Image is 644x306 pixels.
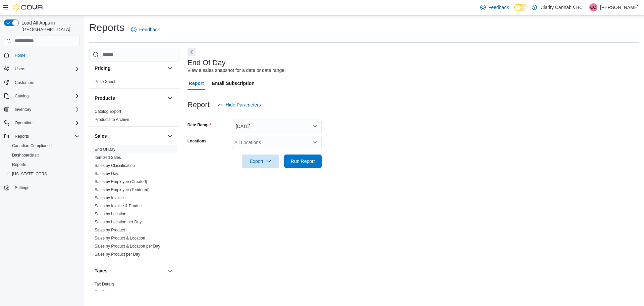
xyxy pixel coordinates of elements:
span: Sales by Product & Location per Day [95,244,160,249]
span: Tax Details [95,281,114,287]
label: Locations [187,138,207,144]
button: Home [1,50,83,60]
button: Pricing [166,64,174,72]
button: Hide Parameters [215,98,264,112]
p: Clarity Cannabis BC [540,3,583,11]
a: Sales by Product & Location per Day [95,244,160,249]
a: Sales by Classification [95,163,135,168]
span: Itemized Sales [95,155,121,160]
span: Export [246,155,275,168]
button: Customers [1,78,83,87]
a: Price Sheet [95,79,115,84]
span: Products to Archive [95,117,129,122]
a: Tax Exemptions [95,290,123,295]
span: Operations [12,119,80,127]
span: Catalog [15,93,29,99]
h3: End Of Day [187,59,226,67]
h3: Products [95,95,115,101]
img: Cova [13,4,44,11]
button: Taxes [166,267,174,275]
a: Sales by Location [95,212,126,216]
span: Email Subscription [212,77,255,90]
button: Sales [95,133,165,139]
span: Sales by Product [95,227,125,233]
button: Export [242,155,279,168]
h3: Report [187,101,210,109]
a: Sales by Employee (Tendered) [95,187,150,192]
span: Customers [15,80,34,85]
span: Hide Parameters [226,101,261,108]
button: Next [187,48,196,56]
span: Canadian Compliance [12,143,52,148]
span: Dark Mode [514,11,515,11]
span: Feedback [488,4,509,11]
a: Feedback [128,23,162,36]
span: Sales by Employee (Tendered) [95,187,150,192]
h3: Pricing [95,65,110,72]
button: Products [95,95,165,101]
button: Run Report [284,155,322,168]
span: Sales by Product per Day [95,252,140,257]
span: Sales by Day [95,171,118,176]
p: | [585,3,587,11]
button: Taxes [95,267,165,274]
h3: Taxes [95,267,108,274]
a: Feedback [478,1,512,14]
span: End Of Day [95,147,115,152]
span: [US_STATE] CCRS [12,171,47,177]
button: Users [12,65,28,73]
span: Catalog [12,92,80,100]
span: Operations [15,120,35,126]
span: Users [15,66,25,72]
div: Products [89,107,179,126]
span: Reports [12,162,26,167]
button: Catalog [1,91,83,101]
a: Products to Archive [95,117,129,122]
button: Sales [166,132,174,140]
span: Catalog Export [95,109,121,114]
a: Dashboards [9,151,42,159]
span: Sales by Employee (Created) [95,179,147,184]
a: Sales by Product [95,228,125,232]
div: View a sales snapshot for a date or date range. [187,67,286,74]
span: Canadian Compliance [9,142,80,150]
span: Reports [15,134,29,139]
a: Catalog Export [95,109,121,114]
span: Dashboards [12,152,39,158]
span: Sales by Classification [95,163,135,168]
button: Reports [1,132,83,141]
span: Run Report [291,158,315,165]
button: Operations [1,118,83,128]
div: Pricing [89,78,179,88]
button: Inventory [12,105,34,114]
a: End Of Day [95,147,115,152]
button: [DATE] [232,120,322,133]
a: Dashboards [7,150,83,160]
span: Dashboards [9,151,80,159]
span: Sales by Location [95,211,126,217]
a: Sales by Product & Location [95,236,145,241]
span: Price Sheet [95,79,115,84]
a: Customers [12,79,37,87]
h1: Reports [89,21,124,34]
p: [PERSON_NAME] [600,3,639,11]
div: Sales [89,145,179,261]
a: Settings [12,184,32,192]
span: Customers [12,78,80,87]
button: Inventory [1,105,83,114]
button: Catalog [12,92,31,100]
span: Inventory [12,105,80,114]
button: Pricing [95,65,165,72]
button: Reports [12,132,32,140]
h3: Sales [95,133,107,139]
div: Taxes [89,280,179,299]
a: Itemized Sales [95,155,121,160]
a: Home [12,51,28,59]
span: Sales by Invoice & Product [95,203,143,209]
a: Sales by Invoice [95,195,124,200]
button: Canadian Compliance [7,141,83,150]
button: Settings [1,183,83,192]
span: Load All Apps in [GEOGRAPHIC_DATA] [19,19,80,33]
span: Washington CCRS [9,170,80,178]
a: [US_STATE] CCRS [9,170,50,178]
